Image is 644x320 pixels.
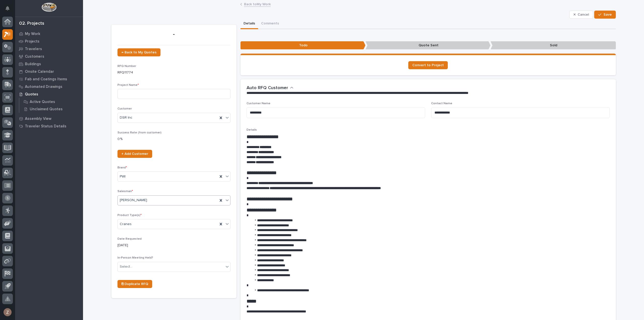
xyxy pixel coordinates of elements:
[594,11,616,19] button: Save
[15,45,83,53] a: Travelers
[117,84,139,87] span: Project Name
[117,166,127,169] span: Brand
[42,3,56,12] img: Workspace Logo
[25,54,44,59] p: Customers
[247,85,294,91] button: Auto RFQ Customer
[603,12,612,17] span: Save
[25,47,42,51] p: Travelers
[258,19,282,29] button: Comments
[431,102,452,105] span: Contact Name
[19,21,44,26] div: 02. Projects
[120,198,147,203] span: [PERSON_NAME]
[15,90,83,98] a: Quotes
[19,105,83,113] a: Unclaimed Quotes
[15,115,83,122] a: Assembly View
[491,41,616,50] p: Sold
[117,190,133,193] span: Salesman
[6,6,13,14] div: Notifications
[15,83,83,90] a: Automated Drawings
[15,75,83,83] a: Fab and Coatings Items
[2,3,13,14] button: Notifications
[117,31,230,38] p: -
[569,11,593,19] button: Cancel
[25,85,62,89] p: Automated Drawings
[25,77,67,82] p: Fab and Coatings Items
[15,122,83,130] a: Traveler Status Details
[15,30,83,38] a: My Work
[578,12,589,17] span: Cancel
[25,117,51,121] p: Assembly View
[117,256,153,259] span: In-Person Meeting Held?
[247,128,257,131] span: Details
[25,69,54,74] p: Onsite Calendar
[122,51,156,54] span: ← Back to My Quotes
[30,100,55,104] p: Active Quotes
[25,124,66,129] p: Traveler Status Details
[30,107,63,112] p: Unclaimed Quotes
[117,243,230,248] p: [DATE]
[15,53,83,60] a: Customers
[117,150,152,158] a: + Add Customer
[117,131,162,134] span: Success Rate (from customer)
[120,115,132,120] span: DSR Inc
[247,102,270,105] span: Customer Name
[120,174,126,179] span: PWI
[19,98,83,105] a: Active Quotes
[122,152,148,156] span: + Add Customer
[25,32,40,36] p: My Work
[25,92,38,97] p: Quotes
[240,19,258,29] button: Details
[15,38,83,45] a: Projects
[25,62,41,66] p: Buildings
[117,65,136,68] span: RFQ Number
[117,70,230,75] p: RFQ11774
[117,48,160,56] a: ← Back to My Quotes
[25,39,39,44] p: Projects
[408,61,448,69] a: Convert to Project
[117,107,132,110] span: Customer
[117,214,142,217] span: Product Type(s)
[117,280,152,288] a: ⎘ Duplicate RFQ
[412,63,444,67] span: Convert to Project
[240,41,366,50] p: Todo
[15,68,83,75] a: Onsite Calendar
[120,264,132,269] div: Select...
[122,282,148,286] span: ⎘ Duplicate RFQ
[244,1,271,7] a: Back toMy Work
[366,41,491,50] p: Quote Sent
[120,222,132,227] span: Cranes
[117,237,142,240] span: Date Requested
[2,307,13,317] button: users-avatar
[117,136,230,142] p: 0 %
[247,85,288,91] h2: Auto RFQ Customer
[15,60,83,68] a: Buildings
